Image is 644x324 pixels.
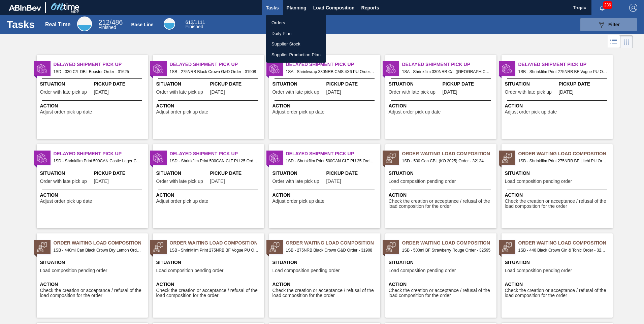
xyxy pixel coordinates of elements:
a: Supplier Production Plan [266,50,326,60]
a: Orders [266,18,326,28]
a: Supplier Stock [266,39,326,50]
a: Daily Plan [266,28,326,39]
